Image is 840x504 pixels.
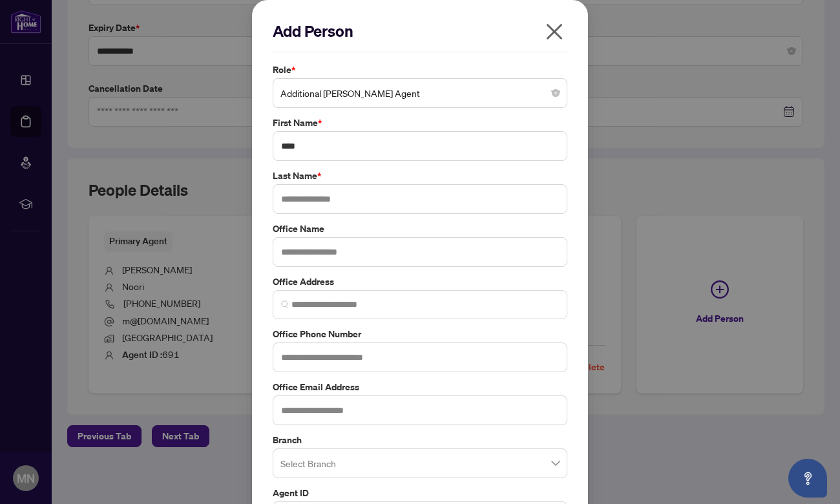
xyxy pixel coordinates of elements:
[273,275,567,289] label: Office Address
[281,300,289,308] img: search_icon
[273,116,567,130] label: First Name
[273,21,567,41] h2: Add Person
[273,486,567,500] label: Agent ID
[273,433,567,447] label: Branch
[273,222,567,236] label: Office Name
[552,89,560,97] span: close-circle
[273,380,567,394] label: Office Email Address
[273,169,567,183] label: Last Name
[280,81,560,105] span: Additional RAHR Agent
[273,63,567,77] label: Role
[273,327,567,341] label: Office Phone Number
[544,21,565,42] span: close
[788,459,827,498] button: Open asap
